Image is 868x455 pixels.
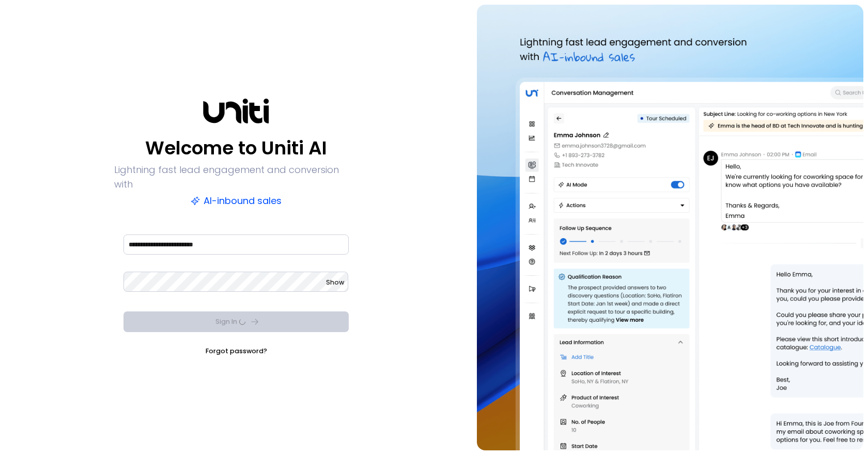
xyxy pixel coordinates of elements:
[191,194,282,208] p: AI-inbound sales
[114,163,358,192] p: Lightning fast lead engagement and conversion with
[145,136,327,161] p: Welcome to Uniti AI
[206,346,267,356] a: Forgot password?
[477,5,863,450] img: auth-hero.png
[326,278,344,287] span: Show
[326,277,344,288] button: Show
